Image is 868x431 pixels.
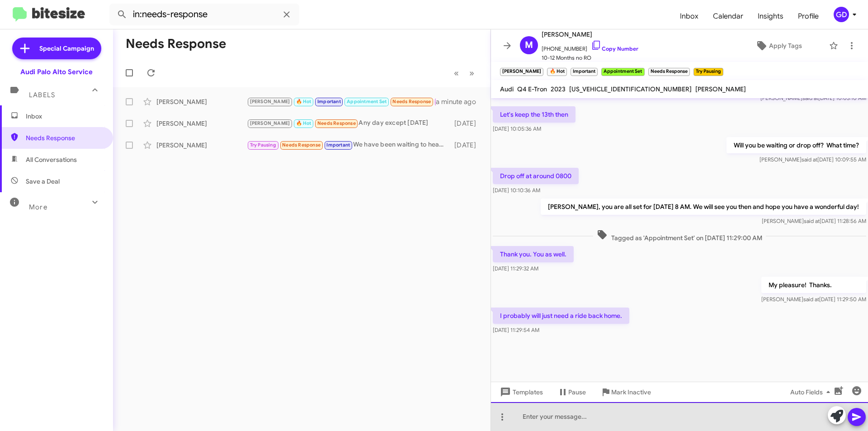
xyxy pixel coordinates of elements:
[803,296,819,303] span: said at
[493,246,574,262] p: Thank you. You as well.
[525,38,533,52] span: M
[493,308,629,324] p: I probably will just need a ride back home.
[547,68,566,76] small: 🔥 Hot
[726,137,866,153] p: Will you be waiting or drop off? What time?
[493,106,576,123] p: Let's keep the 13th then
[317,99,341,104] span: Important
[296,99,311,104] span: 🔥 Hot
[761,296,866,303] span: [PERSON_NAME] [DATE] 11:29:50 AM
[750,3,791,29] a: Insights
[762,218,866,224] span: [PERSON_NAME] [DATE] 11:28:56 AM
[500,85,514,93] span: Audi
[296,120,311,126] span: 🔥 Hot
[282,142,321,148] span: Needs Response
[250,120,290,126] span: [PERSON_NAME]
[500,68,543,76] small: [PERSON_NAME]
[493,327,539,333] span: [DATE] 11:29:54 AM
[648,68,690,76] small: Needs Response
[591,45,638,52] a: Copy Number
[783,384,841,400] button: Auto Fields
[29,91,55,99] span: Labels
[706,3,750,29] a: Calendar
[347,99,387,104] span: Appointment Set
[498,384,543,400] span: Templates
[26,177,60,186] span: Save a Deal
[493,187,540,194] span: [DATE] 10:10:36 AM
[126,37,226,51] h1: Needs Response
[449,64,480,82] nav: Page navigation example
[464,64,480,82] button: Next
[695,85,746,93] span: [PERSON_NAME]
[593,384,658,400] button: Mark Inactive
[469,67,474,79] span: »
[39,44,94,53] span: Special Campaign
[493,265,538,272] span: [DATE] 11:29:32 AM
[448,64,464,82] button: Previous
[601,68,644,76] small: Appointment Set
[569,85,692,93] span: [US_VEHICLE_IDENTIFICATION_NUMBER]
[611,384,651,400] span: Mark Inactive
[326,142,350,148] span: Important
[542,40,638,53] span: [PHONE_NUMBER]
[802,156,817,163] span: said at
[247,96,436,107] div: I probably will just need a ride back home.
[250,142,276,148] span: Try Pausing
[517,85,547,93] span: Q4 E-Tron
[156,97,247,106] div: [PERSON_NAME]
[26,112,103,121] span: Inbox
[571,68,598,76] small: Important
[542,29,638,40] span: [PERSON_NAME]
[491,384,550,400] button: Templates
[804,218,820,224] span: said at
[541,199,866,215] p: [PERSON_NAME], you are all set for [DATE] 8 AM. We will see you then and hope you have a wonderfu...
[761,277,866,293] p: My pleasure! Thanks.
[12,38,101,59] a: Special Campaign
[26,133,103,142] span: Needs Response
[759,156,866,163] span: [PERSON_NAME] [DATE] 10:09:55 AM
[156,141,247,150] div: [PERSON_NAME]
[317,120,356,126] span: Needs Response
[156,119,247,128] div: [PERSON_NAME]
[109,4,299,25] input: Search
[791,3,826,29] a: Profile
[436,97,483,106] div: a minute ago
[769,38,802,54] span: Apply Tags
[673,3,706,29] a: Inbox
[250,99,290,104] span: [PERSON_NAME]
[732,38,825,54] button: Apply Tags
[247,140,450,150] div: We have been waiting to hear from you about the part. We keep being told it isn't in to do the se...
[29,203,47,211] span: More
[493,125,541,132] span: [DATE] 10:05:36 AM
[542,53,638,62] span: 10-12 Months no RO
[693,68,723,76] small: Try Pausing
[454,67,459,79] span: «
[568,384,586,400] span: Pause
[493,168,579,184] p: Drop off at around 0800
[20,67,93,76] div: Audi Palo Alto Service
[26,155,77,164] span: All Conversations
[247,118,450,128] div: Any day except [DATE]
[450,141,483,150] div: [DATE]
[551,85,566,93] span: 2023
[392,99,431,104] span: Needs Response
[550,384,593,400] button: Pause
[450,119,483,128] div: [DATE]
[834,7,849,22] div: GD
[826,7,858,22] button: GD
[593,229,766,242] span: Tagged as 'Appointment Set' on [DATE] 11:29:00 AM
[790,384,834,400] span: Auto Fields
